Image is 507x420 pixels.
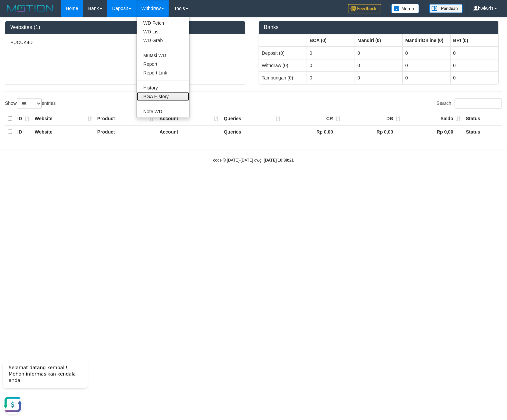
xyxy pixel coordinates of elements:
[403,47,451,59] td: 0
[221,112,283,125] th: Queries
[343,125,403,138] th: Rp 0,00
[429,4,463,13] img: panduan.png
[403,112,463,125] th: Saldo
[355,71,403,84] td: 0
[137,92,189,101] a: PGA History
[157,125,221,138] th: Account
[137,60,189,68] a: Report
[437,98,502,109] label: Search:
[403,59,451,71] td: 0
[455,98,502,109] input: Search:
[221,125,283,138] th: Queries
[95,112,157,125] th: Product
[259,71,307,84] td: Tampungan (0)
[450,34,498,47] th: Group: activate to sort column ascending
[403,34,451,47] th: Group: activate to sort column ascending
[10,24,240,30] h3: Websites (1)
[355,47,403,59] td: 0
[403,71,451,84] td: 0
[32,112,95,125] th: Website
[450,47,498,59] td: 0
[450,71,498,84] td: 0
[355,59,403,71] td: 0
[264,24,494,30] h3: Banks
[157,112,221,125] th: Account
[403,125,463,138] th: Rp 0,00
[5,3,56,13] img: MOTION_logo.png
[259,59,307,71] td: Withdraw (0)
[32,125,95,138] th: Website
[450,59,498,71] td: 0
[137,83,189,92] a: History
[137,19,189,27] a: WD Fetch
[137,51,189,60] a: Mutasi WD
[463,112,502,125] th: Status
[137,36,189,45] a: WD Grab
[3,40,23,60] button: Open LiveChat chat widget
[137,107,189,116] a: Note WD
[137,27,189,36] a: WD List
[264,158,294,163] strong: [DATE] 10:39:21
[259,47,307,59] td: Deposit (0)
[307,59,355,71] td: 0
[259,34,307,47] th: Group: activate to sort column ascending
[15,112,32,125] th: ID
[463,125,502,138] th: Status
[15,125,32,138] th: ID
[9,10,76,28] span: Selamat datang kembali! Mohon informasikan kendala anda.
[5,98,56,109] label: Show entries
[213,158,294,163] small: code © [DATE]-[DATE] dwg |
[391,4,419,13] img: Button%20Memo.svg
[17,98,42,109] select: Showentries
[355,34,403,47] th: Group: activate to sort column ascending
[283,125,343,138] th: Rp 0,00
[307,47,355,59] td: 0
[283,112,343,125] th: CR
[95,125,157,138] th: Product
[348,4,381,13] img: Feedback.jpg
[137,68,189,77] a: Report Link
[307,71,355,84] td: 0
[343,112,403,125] th: DB
[10,39,240,46] p: PUCUK4D
[307,34,355,47] th: Group: activate to sort column ascending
